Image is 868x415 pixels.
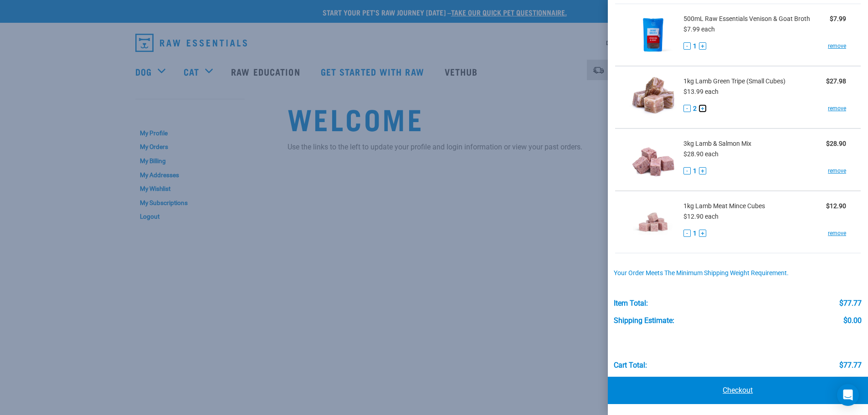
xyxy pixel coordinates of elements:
button: + [699,42,706,50]
img: Lamb & Salmon Mix [630,136,677,183]
img: Raw Essentials Venison & Goat Broth [630,11,677,58]
span: $13.99 each [683,88,719,95]
span: 1kg Lamb Green Tripe (Small Cubes) [683,77,786,86]
span: 1 [693,41,697,51]
button: + [699,105,706,112]
span: 2 [693,104,697,113]
span: $7.99 each [683,26,715,33]
div: Shipping Estimate: [614,317,674,325]
span: 1 [693,229,697,238]
span: 1kg Lamb Meat Mince Cubes [683,201,765,211]
span: 3kg Lamb & Salmon Mix [683,139,751,149]
button: - [683,230,691,237]
div: Item Total: [614,299,648,307]
span: 1 [693,166,697,176]
div: $77.77 [839,361,862,369]
span: $28.90 each [683,150,719,158]
button: + [699,230,706,237]
img: Lamb Green Tripe (Small Cubes) [630,74,677,121]
div: Open Intercom Messenger [837,384,859,406]
div: Cart total: [614,361,647,369]
strong: $7.99 [830,15,846,22]
div: Your order meets the minimum shipping weight requirement. [614,270,862,277]
strong: $27.98 [826,77,846,85]
button: - [683,167,691,174]
a: remove [828,104,846,113]
strong: $28.90 [826,140,846,147]
img: Lamb Meat Mince Cubes [630,199,677,246]
button: - [683,42,691,50]
strong: $12.90 [826,202,846,210]
span: 500mL Raw Essentials Venison & Goat Broth [683,14,810,24]
span: $12.90 each [683,213,719,220]
a: remove [828,42,846,50]
a: remove [828,229,846,237]
a: remove [828,167,846,175]
div: $77.77 [839,299,862,307]
button: - [683,105,691,112]
div: $0.00 [843,317,862,325]
button: + [699,167,706,174]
